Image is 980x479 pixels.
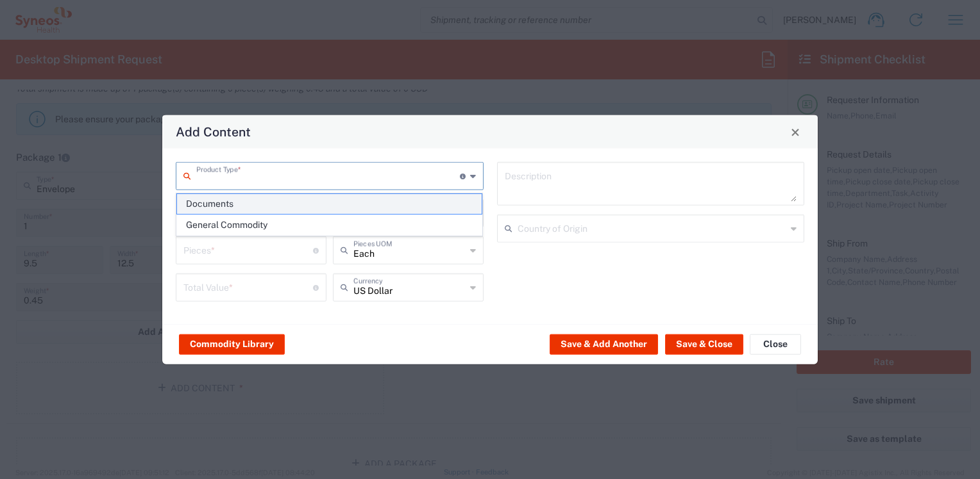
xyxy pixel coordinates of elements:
[177,215,482,235] span: General Commodity
[665,334,743,354] button: Save & Close
[179,334,285,354] button: Commodity Library
[176,122,251,141] h4: Add Content
[177,194,482,214] span: Documents
[786,123,804,141] button: Close
[550,334,658,354] button: Save & Add Another
[750,334,801,354] button: Close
